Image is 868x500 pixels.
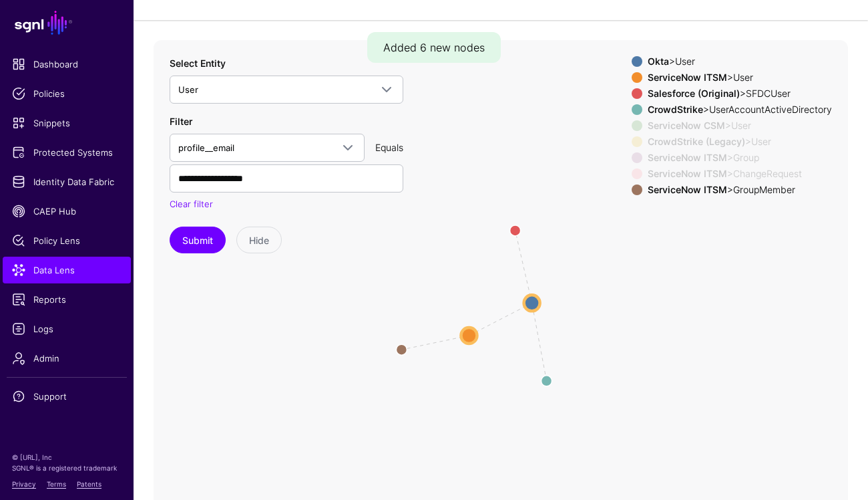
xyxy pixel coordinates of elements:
[12,322,122,336] span: Logs
[645,120,835,131] div: > User
[648,120,725,131] strong: ServiceNow CSM
[3,316,131,342] a: Logs
[645,184,835,195] div: > GroupMember
[170,56,226,70] label: Select Entity
[645,136,835,147] div: > User
[648,184,727,195] strong: ServiceNow ITSM
[236,227,282,253] button: Hide
[170,199,213,209] a: Clear filter
[3,168,131,195] a: Identity Data Fabric
[648,152,727,163] strong: ServiceNow ITSM
[12,463,122,473] p: SGNL® is a registered trademark
[12,116,122,130] span: Snippets
[12,205,122,218] span: CAEP Hub
[645,168,835,179] div: > ChangeRequest
[645,152,835,163] div: > Group
[648,136,745,147] strong: CrowdStrike (Legacy)
[12,263,122,277] span: Data Lens
[12,452,122,463] p: © [URL], Inc
[3,198,131,225] a: CAEP Hub
[12,234,122,247] span: Policy Lens
[3,286,131,313] a: Reports
[3,139,131,166] a: Protected Systems
[12,87,122,100] span: Policies
[170,114,192,128] label: Filter
[12,293,122,306] span: Reports
[648,88,740,99] strong: Salesforce (Original)
[12,480,36,488] a: Privacy
[3,227,131,254] a: Policy Lens
[178,84,198,95] span: User
[170,227,226,253] button: Submit
[12,352,122,365] span: Admin
[3,110,131,136] a: Snippets
[12,146,122,159] span: Protected Systems
[648,168,727,179] strong: ServiceNow ITSM
[648,55,669,67] strong: Okta
[12,175,122,189] span: Identity Data Fabric
[648,72,727,83] strong: ServiceNow ITSM
[645,56,835,67] div: > User
[3,257,131,283] a: Data Lens
[12,57,122,71] span: Dashboard
[645,72,835,83] div: > User
[178,142,234,153] span: profile__email
[77,480,101,488] a: Patents
[8,8,126,37] a: SGNL
[3,51,131,78] a: Dashboard
[645,104,835,115] div: > UserAccountActiveDirectory
[645,88,835,99] div: > SFDCUser
[370,140,409,154] div: Equals
[3,345,131,372] a: Admin
[3,80,131,107] a: Policies
[648,104,703,115] strong: CrowdStrike
[47,480,66,488] a: Terms
[367,32,501,63] div: Added 6 new nodes
[12,390,122,403] span: Support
